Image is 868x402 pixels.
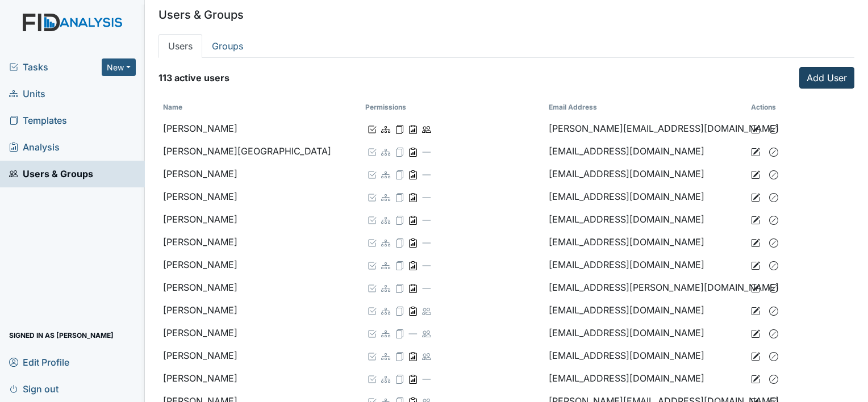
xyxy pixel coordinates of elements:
td: [EMAIL_ADDRESS][DOMAIN_NAME] [544,208,746,231]
span: Analysis [9,139,60,156]
td: [EMAIL_ADDRESS][DOMAIN_NAME] [544,231,746,253]
td: [EMAIL_ADDRESS][DOMAIN_NAME] [544,299,746,321]
td: [PERSON_NAME][EMAIL_ADDRESS][DOMAIN_NAME] [544,117,746,140]
strong: Actions [751,103,776,111]
td: [PERSON_NAME] [158,185,361,208]
td: [PERSON_NAME] [158,117,361,140]
td: [EMAIL_ADDRESS][DOMAIN_NAME] [544,367,746,390]
td: [PERSON_NAME] [158,299,361,321]
td: [EMAIL_ADDRESS][PERSON_NAME][DOMAIN_NAME] [544,276,746,299]
a: Add User [799,67,854,89]
span: Edit Profile [9,353,69,371]
td: [PERSON_NAME] [158,208,361,231]
button: New [102,58,136,76]
span: Templates [9,112,67,129]
td: [EMAIL_ADDRESS][DOMAIN_NAME] [544,140,746,162]
td: [PERSON_NAME] [158,367,361,390]
td: [EMAIL_ADDRESS][DOMAIN_NAME] [544,162,746,185]
span: Sign out [9,380,59,397]
a: Users [158,34,202,58]
span: Units [9,85,45,103]
a: Tasks [9,60,102,74]
td: [PERSON_NAME] [158,344,361,367]
th: Permissions [361,98,544,117]
td: [PERSON_NAME] [158,162,361,185]
span: Users & Groups [9,165,93,183]
a: Name [163,103,182,111]
a: Groups [202,34,253,58]
td: [PERSON_NAME] [158,321,361,344]
td: [PERSON_NAME] [158,253,361,276]
strong: 113 active users [158,71,229,85]
td: [EMAIL_ADDRESS][DOMAIN_NAME] [544,253,746,276]
td: [PERSON_NAME][GEOGRAPHIC_DATA] [158,140,361,162]
td: [PERSON_NAME] [158,276,361,299]
td: [EMAIL_ADDRESS][DOMAIN_NAME] [544,344,746,367]
h5: Users & Groups [158,9,244,20]
td: [PERSON_NAME] [158,231,361,253]
td: [EMAIL_ADDRESS][DOMAIN_NAME] [544,185,746,208]
span: Signed in as [PERSON_NAME] [9,326,114,344]
td: [EMAIL_ADDRESS][DOMAIN_NAME] [544,321,746,344]
a: Email Address [549,103,597,111]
